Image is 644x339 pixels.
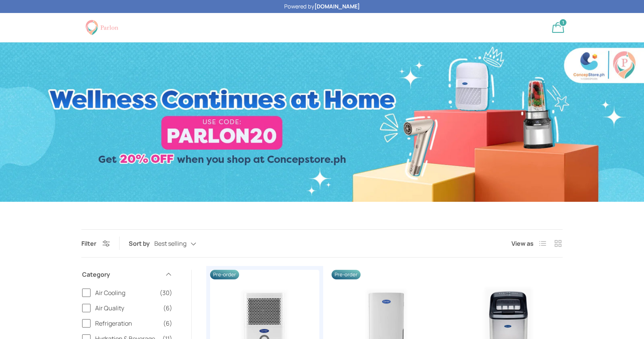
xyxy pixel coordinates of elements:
span: View as [511,239,534,248]
span: (30) [160,288,172,297]
span: Category [82,270,160,279]
span: Pre-order [210,270,239,279]
strong: [DOMAIN_NAME] [314,3,360,10]
span: Air Cooling [95,288,155,297]
button: Best selling [154,237,212,250]
button: Filter [81,239,110,248]
span: 1 [562,19,564,25]
span: Pre-order [332,270,361,279]
span: (6) [163,303,172,313]
span: (6) [163,319,172,328]
span: Best selling [154,240,186,247]
label: Sort by [129,239,154,248]
p: Powered by [284,2,360,11]
span: Refrigeration [95,319,159,328]
summary: Category [82,261,172,288]
span: Filter [81,239,96,248]
span: Air Quality [95,303,159,313]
